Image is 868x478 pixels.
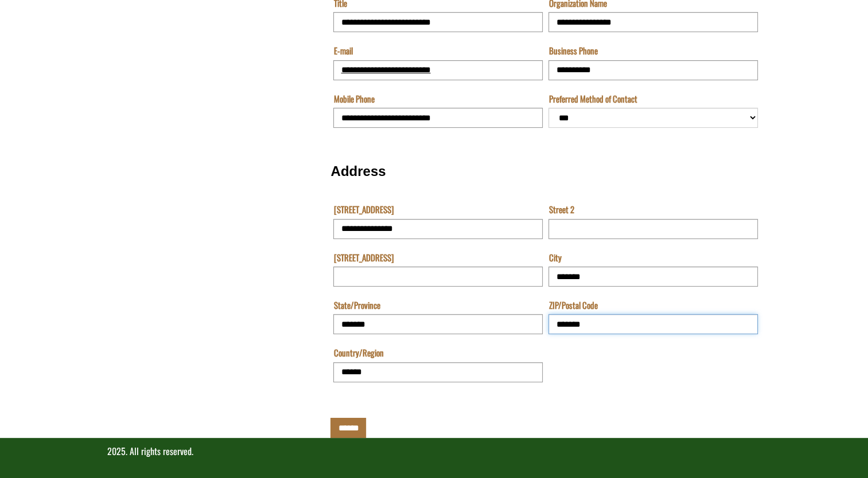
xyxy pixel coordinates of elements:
[333,252,394,264] label: [STREET_ADDRESS]
[333,93,374,105] label: Mobile Phone
[333,299,380,311] label: State/Province
[107,445,761,458] p: 2025
[330,164,761,179] h3: Address
[548,299,597,311] label: ZIP/Postal Code
[126,444,193,458] span: . All rights reserved.
[548,203,574,216] label: Street 2
[330,152,761,395] fieldset: Address
[333,45,352,57] label: E-mail
[333,347,383,359] label: Country/Region
[548,93,637,105] label: Preferred Method of Contact
[548,252,561,264] label: City
[333,203,394,216] label: [STREET_ADDRESS]
[548,45,597,57] label: Business Phone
